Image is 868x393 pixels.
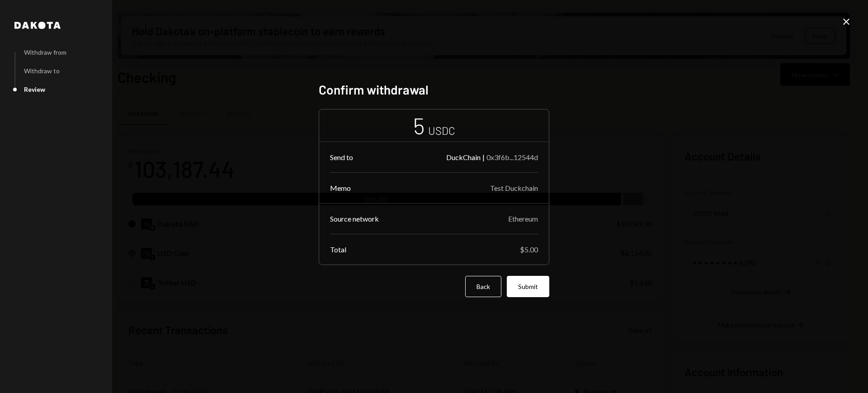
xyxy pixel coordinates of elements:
h2: Confirm withdrawal [319,81,549,99]
div: Ethereum [508,214,538,223]
div: Memo [330,184,351,192]
div: Review [24,85,45,93]
div: USDC [428,123,455,138]
div: Source network [330,214,379,223]
div: Withdraw to [24,67,60,75]
button: Back [465,276,501,297]
button: Submit [507,276,549,297]
div: Test Duckchain [490,184,538,192]
div: Send to [330,153,353,161]
div: 0x3f6b...12544d [486,153,538,161]
div: Withdraw from [24,48,66,56]
div: Total [330,245,346,254]
div: DuckChain [446,153,481,161]
div: 5 [413,111,425,140]
div: $5.00 [520,245,538,254]
div: | [482,153,485,161]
